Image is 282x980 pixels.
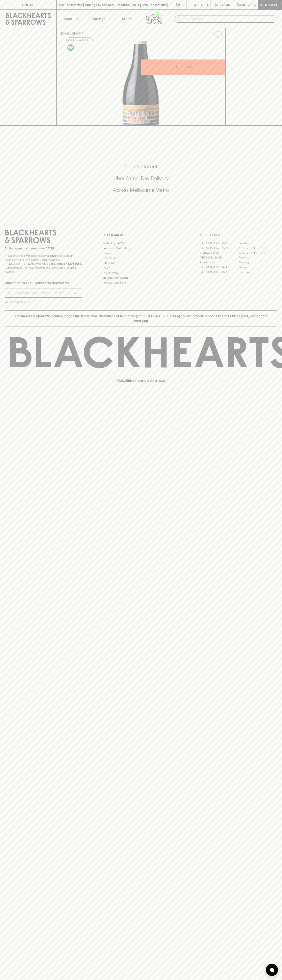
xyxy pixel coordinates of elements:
[102,261,180,265] a: Gift Cards
[220,2,230,7] p: Login
[5,300,82,304] p: We will never spam you
[5,246,82,250] p: Sibling owned and run since [DATE]
[200,255,238,260] a: [PERSON_NAME]
[200,241,238,246] a: [GEOGRAPHIC_DATA]
[8,290,62,296] input: e.g. jane@blackheartsandsparrows.com.au
[113,10,141,28] a: Stores
[122,16,132,21] p: Stores
[5,254,82,274] p: It is against the law to sell or supply alcohol to, or to obtain alcohol on behalf of a person un...
[238,241,277,246] a: Braddon
[102,270,180,275] a: Privacy Policy
[57,41,225,125] img: 41696.png
[5,147,277,215] div: Call to action block
[194,2,209,7] p: Wishlist
[200,270,238,275] a: [GEOGRAPHIC_DATA]
[200,265,238,270] a: [GEOGRAPHIC_DATA]
[5,175,277,182] h5: Uber Same-Day Delivery
[63,291,80,295] p: SUBSCRIBE
[261,2,279,7] p: Checkout
[200,260,238,265] a: Fitzroy North
[44,262,81,265] strong: Liquor License #32064953
[238,250,277,255] a: [GEOGRAPHIC_DATA]
[5,280,82,285] p: Subscribe to The Blackhearts Newsletter
[5,187,277,193] h5: Across Melbourne Metro
[62,289,82,297] button: SUBSCRIBE
[64,16,72,21] p: Shop
[141,59,225,75] button: ADD TO CART
[72,32,81,35] a: SHOP
[102,251,180,255] a: Careers
[200,250,238,255] a: Brunswick West
[102,246,180,251] a: Business & Bulk Gifting
[66,43,75,52] a: Made without the use of any animal products.
[173,65,194,69] p: ADD TO CART
[238,255,277,260] a: Fitzroy
[238,270,277,275] a: Thornbury
[200,246,238,250] a: [GEOGRAPHIC_DATA]
[5,163,277,170] h5: Click & Collect
[102,256,180,261] a: Contact Us
[57,10,85,28] button: Shop
[102,233,180,238] p: OTHER AREAS
[85,10,113,28] a: Tastings
[212,29,224,40] button: Add to wishlist
[184,16,274,22] input: Try "Pinot noir"
[60,32,69,35] a: HOME
[102,241,180,246] a: Bottle Drop FAQ's
[67,44,74,51] img: Vegan
[200,233,277,238] p: OUR STORES
[22,2,34,7] p: FIND US
[270,968,274,972] img: bubble-icon
[92,16,105,21] p: Tastings
[102,275,180,280] a: Shipping Information
[66,38,93,42] button: Add to wishlist
[102,280,180,285] a: Terms & Conditions
[238,265,277,270] a: Prahran
[253,4,255,6] p: 0
[237,2,246,7] p: $0.00
[8,314,274,323] p: Blackhearts & Sparrows acknowledges the traditional Custodians of land throughout [GEOGRAPHIC_DAT...
[238,260,277,265] a: Geelong
[102,266,180,270] a: FAQ's
[238,246,277,250] a: [GEOGRAPHIC_DATA]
